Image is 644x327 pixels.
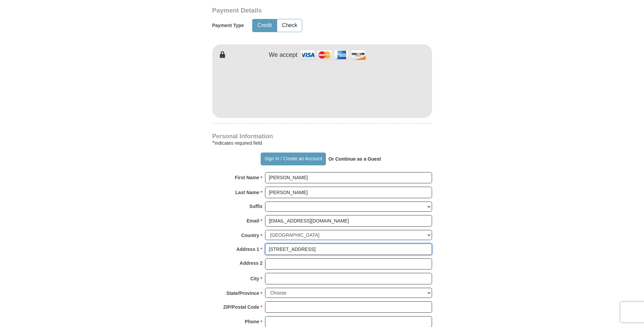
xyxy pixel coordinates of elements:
button: Sign In / Create an Account [261,153,326,165]
img: credit cards accepted [299,48,367,62]
strong: ZIP/Postal Code [223,302,259,312]
strong: Email [247,216,259,226]
strong: Suffix [249,202,263,211]
strong: Address 1 [236,244,259,254]
button: Check [277,19,302,32]
strong: Country [241,231,259,240]
h4: Personal Information [212,134,432,139]
strong: Phone [245,317,259,326]
strong: State/Province [226,288,259,298]
h3: Payment Details [212,7,385,15]
button: Credit [253,19,277,32]
h4: We accept [269,51,297,59]
strong: City [250,274,259,283]
h5: Payment Type [212,23,244,28]
strong: First Name [235,173,259,182]
strong: Address 2 [240,258,263,268]
strong: Last Name [235,188,259,197]
div: Indicates required field [212,139,432,147]
strong: Or Continue as a Guest [328,156,381,162]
